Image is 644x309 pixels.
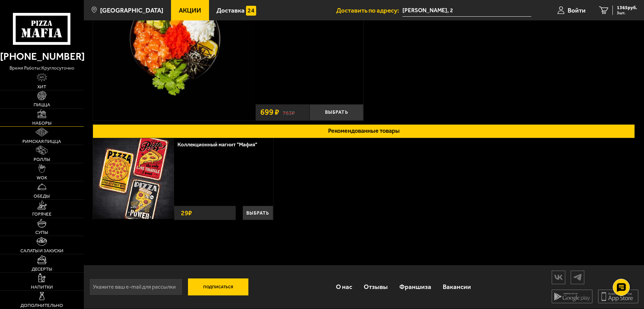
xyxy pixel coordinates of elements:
s: 763 ₽ [283,109,295,116]
span: Напитки [31,285,53,290]
span: Дополнительно [20,303,63,308]
a: Вакансии [437,276,477,298]
strong: 29 ₽ [179,206,194,220]
button: Рекомендованные товары [93,124,635,138]
span: Доставка [216,7,245,14]
span: 1365 руб. [617,5,637,10]
span: Доставить по адресу: [336,7,402,14]
span: Салаты и закуски [20,249,63,253]
span: WOK [37,176,47,180]
span: 699 ₽ [260,108,279,116]
span: Обеды [34,194,50,199]
input: Укажите ваш e-mail для рассылки [89,278,183,295]
span: Десерты [32,267,52,272]
button: Выбрать [243,206,273,220]
span: Горячее [32,212,52,217]
span: Хит [37,85,46,89]
a: Коллекционный магнит "Мафия" [177,141,264,148]
input: Ваш адрес доставки [402,4,531,17]
span: Наборы [32,121,52,126]
span: 3 шт. [617,11,637,15]
span: Роллы [34,157,50,162]
span: Акции [179,7,201,14]
span: Войти [568,7,586,14]
a: Отзывы [358,276,394,298]
img: vk [552,271,565,283]
a: Франшиза [394,276,437,298]
button: Подписаться [188,278,248,295]
span: Римская пицца [22,139,61,144]
img: 15daf4d41897b9f0e9f617042186c801.svg [246,6,256,16]
span: [GEOGRAPHIC_DATA] [100,7,163,14]
span: Пицца [34,103,50,107]
span: Супы [35,230,48,235]
a: О нас [330,276,358,298]
img: tg [571,271,584,283]
button: Выбрать [309,104,363,121]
